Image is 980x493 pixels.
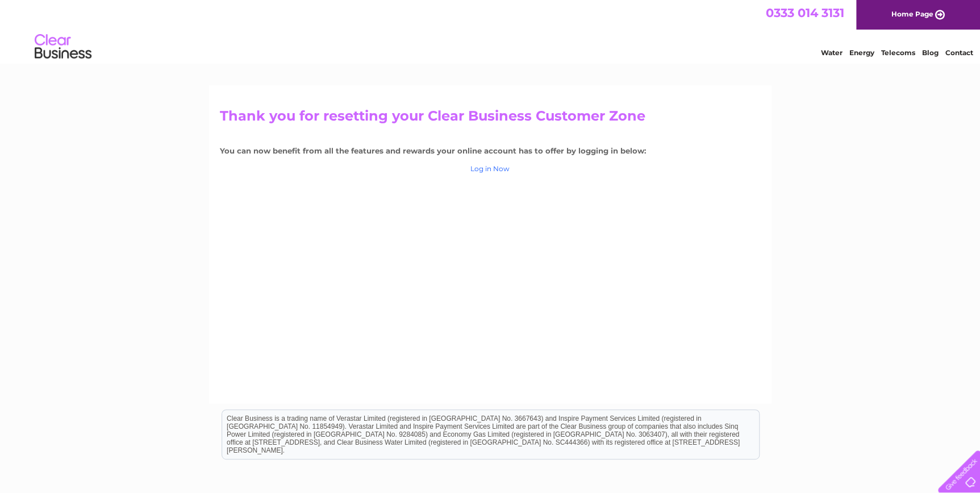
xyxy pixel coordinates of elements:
[220,147,761,155] h4: You can now benefit from all the features and rewards your online account has to offer by logging...
[849,48,874,57] a: Energy
[222,6,759,55] div: Clear Business is a trading name of Verastar Limited (registered in [GEOGRAPHIC_DATA] No. 3667643...
[220,108,761,130] h2: Thank you for resetting your Clear Business Customer Zone
[766,6,844,20] a: 0333 014 3131
[34,30,92,64] img: logo.png
[881,48,915,57] a: Telecoms
[470,164,510,173] a: Log in Now
[821,48,843,57] a: Water
[922,48,939,57] a: Blog
[945,48,973,57] a: Contact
